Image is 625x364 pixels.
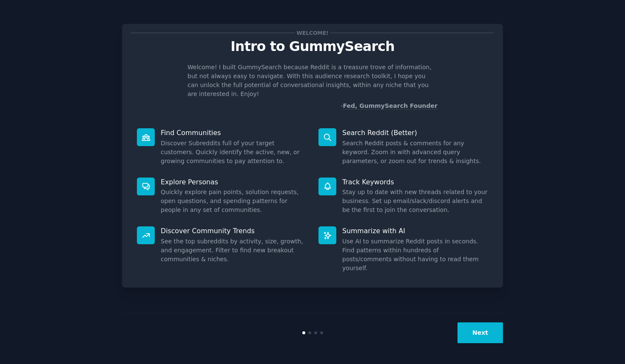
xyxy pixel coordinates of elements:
p: Explore Personas [161,178,307,186]
dd: Discover Subreddits full of your target customers. Quickly identify the active, new, or growing c... [161,139,307,166]
dd: Stay up to date with new threads related to your business. Set up email/slack/discord alerts and ... [342,188,488,214]
dd: Use AI to summarize Reddit posts in seconds. Find patterns within hundreds of posts/comments with... [342,237,488,273]
button: Next [457,322,503,343]
p: Discover Community Trends [161,226,307,235]
p: Find Communities [161,128,307,137]
dd: Quickly explore pain points, solution requests, open questions, and spending patterns for people ... [161,188,307,214]
p: Welcome! I built GummySearch because Reddit is a treasure trove of information, but not always ea... [187,63,437,99]
p: Summarize with AI [342,226,488,235]
p: Intro to GummySearch [131,39,494,54]
a: Fed, GummySearch Founder [343,102,437,110]
p: Search Reddit (Better) [342,128,488,137]
span: Welcome! [295,28,330,37]
div: - [341,102,437,110]
p: Track Keywords [342,178,488,186]
dd: See the top subreddits by activity, size, growth, and engagement. Filter to find new breakout com... [161,237,307,264]
dd: Search Reddit posts & comments for any keyword. Zoom in with advanced query parameters, or zoom o... [342,139,488,166]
